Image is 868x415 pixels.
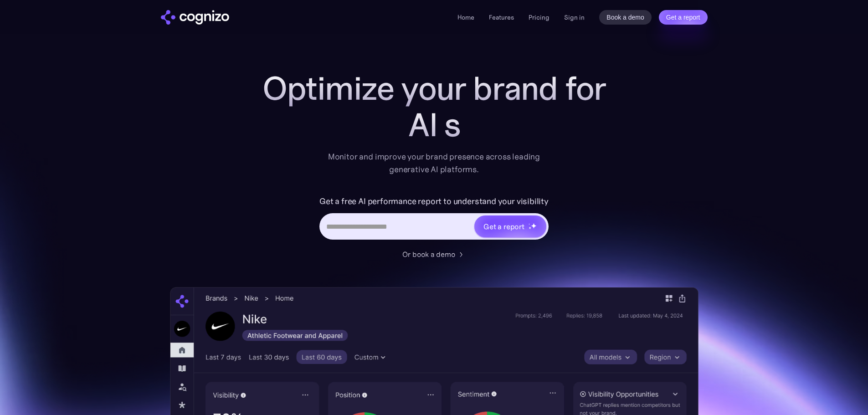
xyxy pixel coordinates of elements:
img: star [529,226,532,230]
a: Home [457,13,474,21]
img: cognizo logo [161,10,229,25]
a: Or book a demo [402,249,466,260]
a: Get a report [659,10,708,25]
a: Get a reportstarstarstar [473,215,547,238]
div: Monitor and improve your brand presence across leading generative AI platforms. [322,150,546,176]
label: Get a free AI performance report to understand your visibility [319,194,549,209]
a: home [161,10,229,25]
div: Get a report [483,221,524,232]
div: AI s [252,107,616,143]
form: Hero URL Input Form [319,194,549,244]
img: star [531,223,537,229]
div: Or book a demo [402,249,455,260]
a: Book a demo [599,10,652,25]
h1: Optimize your brand for [252,70,616,107]
a: Features [489,13,514,21]
a: Pricing [529,13,550,21]
img: star [529,223,530,225]
a: Sign in [564,12,585,23]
